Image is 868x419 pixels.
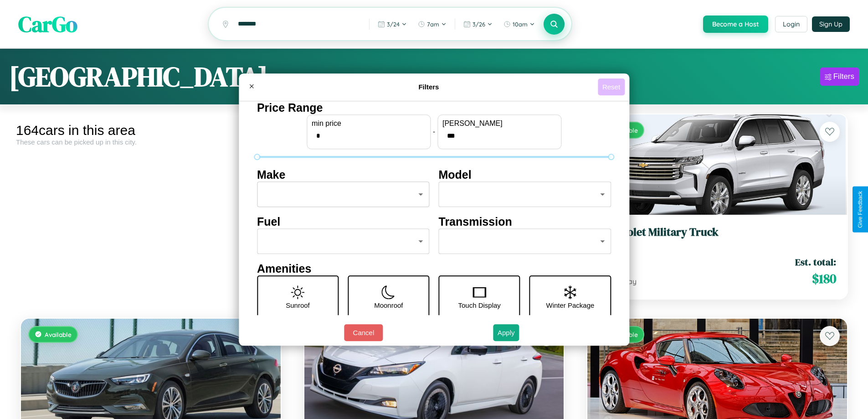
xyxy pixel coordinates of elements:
button: Cancel [344,324,383,341]
h4: Price Range [257,101,611,114]
span: 3 / 24 [387,21,400,28]
h4: Amenities [257,262,611,275]
h1: [GEOGRAPHIC_DATA] [9,58,268,95]
button: Apply [493,324,519,341]
p: - [433,125,435,138]
span: Est. total: [795,255,836,269]
span: Available [45,331,72,338]
span: 10am [513,21,528,28]
span: 3 / 26 [473,21,485,28]
span: CarGo [18,9,77,39]
button: Reset [598,78,625,95]
button: Login [775,16,807,32]
div: Filters [833,72,854,81]
span: $ 180 [812,269,836,288]
h4: Filters [260,83,598,91]
button: Filters [820,67,859,86]
h3: Chevrolet Military Truck [598,226,836,239]
p: Sunroof [286,299,310,311]
a: Chevrolet Military Truck2020 [598,226,836,248]
p: Touch Display [458,299,500,311]
h4: Transmission [439,215,611,228]
h4: Fuel [257,215,430,228]
button: 10am [499,17,539,31]
div: These cars can be picked up in this city. [16,138,286,146]
button: 3/26 [459,17,497,31]
label: [PERSON_NAME] [442,119,556,128]
h4: Make [257,168,430,181]
span: 7am [427,21,439,28]
p: Winter Package [546,299,595,311]
h4: Model [439,168,611,181]
label: min price [312,119,426,128]
div: 164 cars in this area [16,123,286,138]
button: Become a Host [703,16,768,33]
button: Sign Up [812,16,850,32]
button: 3/24 [373,17,411,31]
p: Moonroof [374,299,403,311]
button: 7am [413,17,451,31]
div: Give Feedback [857,191,863,228]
